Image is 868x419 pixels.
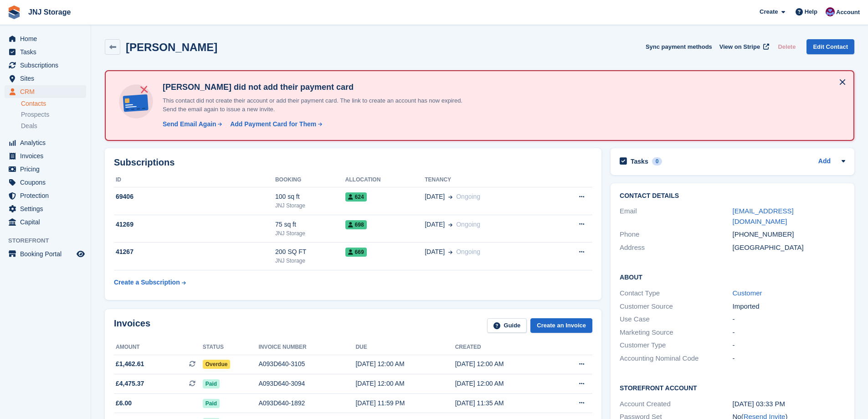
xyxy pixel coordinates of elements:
span: 698 [345,220,367,229]
a: menu [5,32,86,45]
div: - [733,353,845,364]
th: Booking [275,173,345,187]
div: - [733,327,845,338]
div: Customer Source [620,301,732,312]
span: £6.00 [116,398,132,408]
span: Booking Portal [20,248,75,260]
div: Contact Type [620,288,732,299]
div: A093D640-1892 [258,398,355,408]
div: 200 SQ FT [275,247,345,257]
span: View on Stripe [719,42,760,52]
div: Send Email Again [163,119,216,129]
div: [PHONE_NUMBER] [733,229,845,240]
span: 669 [345,248,367,257]
a: Preview store [75,248,86,259]
a: menu [5,163,86,176]
div: [DATE] 11:35 AM [455,398,554,408]
button: Delete [774,39,799,54]
a: menu [5,176,86,189]
span: Subscriptions [20,59,75,72]
a: menu [5,202,86,215]
h2: Tasks [631,157,648,166]
span: Prospects [21,110,49,119]
h2: Storefront Account [620,383,845,392]
a: Create a Subscription [114,274,186,291]
div: Accounting Nominal Code [620,353,732,364]
img: no-card-linked-e7822e413c904bf8b177c4d89f31251c4716f9871600ec3ca5bfc59e148c83f4.svg [117,82,155,121]
h2: [PERSON_NAME] [126,41,217,53]
span: Ongoing [456,248,480,255]
img: stora-icon-8386f47178a22dfd0bd8f6a31ec36ba5ce8667c1dd55bd0f319d3a0aa187defe.svg [7,5,21,19]
a: [EMAIL_ADDRESS][DOMAIN_NAME] [733,207,794,225]
a: Guide [487,318,527,333]
span: Overdue [203,360,231,369]
span: [DATE] [425,247,445,257]
span: Ongoing [456,193,480,200]
a: JNJ Storage [25,5,74,20]
span: Coupons [20,176,75,189]
div: [DATE] 12:00 AM [455,379,554,388]
div: JNJ Storage [275,229,345,238]
span: Ongoing [456,221,480,228]
div: [DATE] 03:33 PM [733,399,845,409]
div: [GEOGRAPHIC_DATA] [733,243,845,253]
th: Tenancy [425,173,550,187]
img: Jonathan Scrase [826,7,835,16]
div: JNJ Storage [275,257,345,265]
h2: Subscriptions [114,157,592,168]
span: £4,475.37 [116,379,144,388]
a: menu [5,136,86,149]
span: 624 [345,192,367,202]
div: - [733,340,845,351]
div: Customer Type [620,340,732,351]
div: - [733,314,845,325]
span: Sites [20,72,75,85]
div: [DATE] 12:00 AM [455,359,554,369]
div: Imported [733,301,845,312]
a: Add [818,156,831,167]
div: Create a Subscription [114,278,180,287]
span: [DATE] [425,192,445,202]
span: £1,462.61 [116,359,144,369]
div: A093D640-3105 [258,359,355,369]
a: Edit Contact [806,39,854,54]
a: Deals [21,121,86,131]
th: ID [114,173,275,187]
p: This contact did not create their account or add their payment card. The link to create an accoun... [159,96,478,114]
span: Deals [21,122,37,130]
span: Home [20,32,75,45]
h2: About [620,272,845,281]
a: menu [5,189,86,202]
div: [DATE] 12:00 AM [355,379,455,388]
div: Add Payment Card for Them [230,119,316,129]
a: menu [5,248,86,260]
a: menu [5,216,86,228]
div: [DATE] 12:00 AM [355,359,455,369]
div: 41267 [114,247,275,257]
div: 100 sq ft [275,192,345,202]
div: JNJ Storage [275,202,345,210]
span: Create [760,7,778,16]
span: Paid [203,379,220,388]
a: menu [5,46,86,58]
a: menu [5,150,86,162]
th: Status [203,340,259,355]
span: Settings [20,202,75,215]
h2: Invoices [114,318,150,333]
a: menu [5,85,86,98]
a: View on Stripe [716,39,771,54]
a: Contacts [21,99,86,108]
span: Analytics [20,136,75,149]
a: Create an Invoice [530,318,592,333]
a: Customer [733,289,762,297]
div: Address [620,243,732,253]
div: [DATE] 11:59 PM [355,398,455,408]
div: 75 sq ft [275,220,345,229]
span: Account [836,8,860,17]
th: Allocation [345,173,425,187]
div: Email [620,206,732,227]
span: Pricing [20,163,75,176]
a: Add Payment Card for Them [226,119,323,129]
span: [DATE] [425,220,445,229]
button: Sync payment methods [646,39,712,54]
